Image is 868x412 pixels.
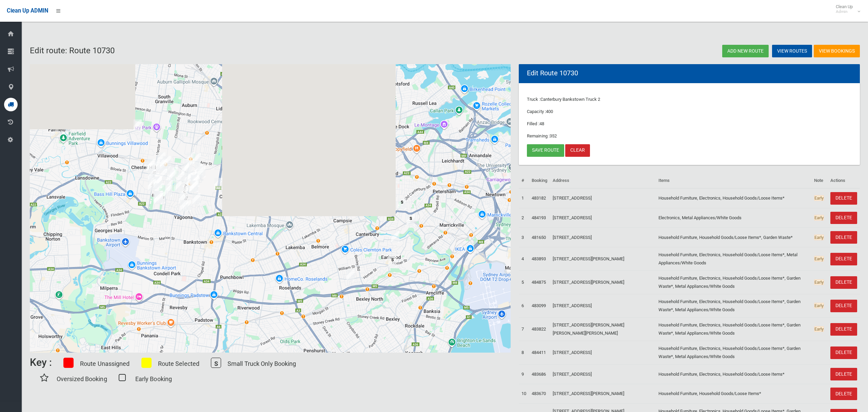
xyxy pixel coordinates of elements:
[656,294,811,318] td: Household Furniture, Electronics, Household Goods/Loose Items*, Garden Waste*, Metal Appliances/W...
[158,358,199,369] p: Route Selected
[550,294,656,318] td: [STREET_ADDRESS]
[144,156,158,173] div: 32 Jocelyn Street, CHESTER HILL NSW 2162
[656,208,811,228] td: Electronics, Metal Appliances/White Goods
[180,177,194,194] div: 18 Ferrier Road, BIRRONG NSW 2143
[656,341,811,364] td: Household Furniture, Electronics, Household Goods/Loose Items*, Garden Waste*, Metal Appliances/W...
[814,303,824,308] span: Early
[656,247,811,271] td: Household Furniture, Electronics, Household Goods/Loose Items*, Metal Appliances/White Goods
[389,228,402,245] div: 103 Prince Edward Avenue, EARLWOOD NSW 2206
[166,167,179,184] div: 17 Karraba Street, SEFTON NSW 2162
[155,189,168,206] div: 59 Hood Street, YAGOONA NSW 2199
[550,341,656,364] td: [STREET_ADDRESS]
[7,7,48,14] span: Clean Up ADMIN
[546,109,553,114] span: 400
[836,9,853,14] small: Admin
[395,195,409,212] div: 682-704 New Canterbury Road, HURLSTONE PARK NSW 2193
[539,121,544,126] span: 48
[386,253,399,270] div: 15 Hartill Law Avenue, EARLWOOD NSW 2206
[519,247,529,271] td: 4
[192,161,206,178] div: 44 Cooper Road, BIRRONG NSW 2143
[154,157,167,174] div: 222 Rodd Street, SEFTON NSW 2162
[146,173,160,190] div: 6 Doust Street, BASS HILL NSW 2197
[529,341,550,364] td: 484411
[156,166,170,183] div: 19 Allawah Avenue, SEFTON NSW 2162
[550,188,656,208] td: [STREET_ADDRESS]
[519,384,529,404] td: 10
[152,189,165,206] div: 61 Australia Street, BASS HILL NSW 2197
[184,150,197,167] div: 6 Gunya Street, REGENTS PARK NSW 2143
[529,384,550,404] td: 483670
[772,45,812,57] a: View Routes
[830,323,857,336] a: DELETE
[167,162,181,179] div: 151 Rodd Street, SEFTON NSW 2162
[811,173,828,188] th: Note
[550,228,656,247] td: [STREET_ADDRESS]
[157,156,170,173] div: 49 View Street, SEFTON NSW 2162
[814,279,824,285] span: Early
[30,46,441,55] h2: Edit route: Route 10730
[176,190,190,207] div: 85 Alan Street, YAGOONA NSW 2199
[830,253,857,265] a: DELETE
[527,132,852,140] p: Remaining :
[190,150,203,167] div: 19 Bagdad Street, REGENTS PARK NSW 2143
[656,364,811,384] td: Household Furniture, Electronics, Household Goods/Loose Items*
[519,294,529,318] td: 6
[656,384,811,404] td: Household Furniture, Household Goods/Loose Items*
[162,177,176,194] div: 152 Rose Street, YAGOONA NSW 2199
[830,192,857,205] a: DELETE
[228,358,296,369] p: Small Truck Only Booking
[540,97,600,102] span: Canterbury Bankstown Truck 2
[519,364,529,384] td: 9
[814,215,824,221] span: Early
[527,108,852,116] p: Capacity :
[151,188,164,205] div: 60 Australia Street, BASS HILL NSW 2197
[830,388,857,400] a: DELETE
[151,174,164,191] div: 48 Broad Street, BASS HILL NSW 2197
[152,188,165,205] div: 57 Australia Street, BASS HILL NSW 2197
[171,178,184,195] div: 2/162 Gascoigne Road, YAGOONA NSW 2199
[550,247,656,271] td: [STREET_ADDRESS][PERSON_NAME]
[830,212,857,224] a: DELETE
[182,170,195,187] div: 116 Auburn Road, BIRRONG NSW 2143
[814,45,860,57] a: View Bookings
[529,318,550,341] td: 483822
[519,188,529,208] td: 1
[527,120,852,128] p: Filled :
[161,182,175,199] div: 7 Brennan Road, YAGOONA NSW 2199
[149,157,163,174] div: 4 Jocelyn Street, CHESTER HILL NSW 2162
[211,358,221,368] span: S
[830,300,857,312] a: DELETE
[550,364,656,384] td: [STREET_ADDRESS]
[164,167,178,184] div: 86rosestreetsefton/86 Rose Street, SEFTON NSW 2162
[814,326,824,332] span: Early
[153,181,166,198] div: 9 Australia Street, BASS HILL NSW 2197
[529,228,550,247] td: 481650
[519,67,586,80] header: Edit Route 10730
[656,271,811,294] td: Household Furniture, Electronics, Household Goods/Loose Items*, Garden Waste*, Metal Appliances/W...
[830,276,857,289] a: DELETE
[519,341,529,364] td: 8
[529,294,550,318] td: 483099
[179,161,192,178] div: 33 Hill Road, BIRRONG NSW 2143
[190,190,203,207] div: 237 Cooper Road, YAGOONA NSW 2199
[656,228,811,247] td: Household Furniture, Household Goods/Loose Items*, Garden Waste*
[527,144,564,157] a: Save route
[144,157,157,174] div: 43 Jocelyn Street, CHESTER HILL NSW 2162
[177,185,191,202] div: 53 Alan Street, YAGOONA NSW 2199
[550,133,557,138] span: 352
[529,364,550,384] td: 483686
[135,373,172,385] p: Early Booking
[828,173,860,188] th: Actions
[519,173,529,188] th: #
[174,169,187,186] div: 85 Gascoigne Road, BIRRONG NSW 2143
[550,208,656,228] td: [STREET_ADDRESS]
[550,318,656,341] td: [STREET_ADDRESS][PERSON_NAME][PERSON_NAME][PERSON_NAME]
[186,178,200,195] div: 3/125 Brunker Road, YAGOONA NSW 2199
[212,175,225,192] div: 8 Boardman Street, YAGOONA NSW 2199
[550,271,656,294] td: [STREET_ADDRESS][PERSON_NAME]
[177,197,191,214] div: 97 Mc Mahon Road, YAGOONA NSW 2199
[145,167,159,184] div: 8 Robertson Road, CHESTER HILL NSW 2162
[404,212,417,229] div: 19 Starkey Street, HURLSTONE PARK NSW 2193
[656,173,811,188] th: Items
[656,318,811,341] td: Household Furniture, Electronics, Household Goods/Loose Items*, Garden Waste*, Metal Appliances/W...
